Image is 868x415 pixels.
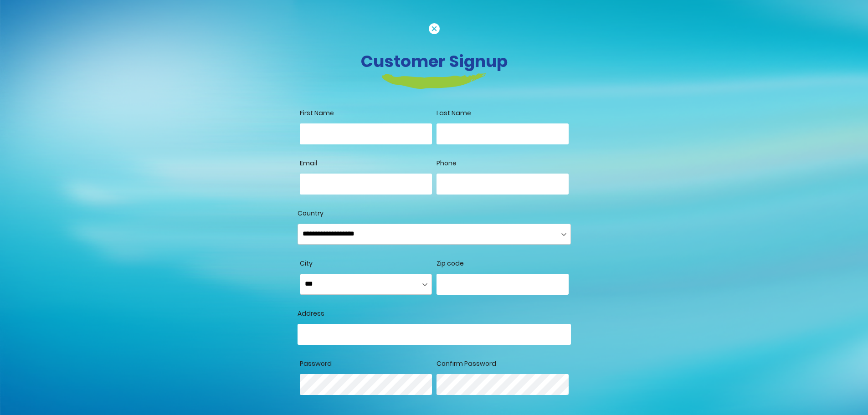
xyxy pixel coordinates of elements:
h3: Customer Signup [181,51,687,71]
span: Address [298,309,324,318]
span: Zip code [437,259,464,268]
img: cancel [429,23,440,34]
span: Country [298,209,324,218]
img: login-heading-border.png [382,73,486,89]
span: City [300,259,313,268]
span: Last Name [437,108,471,118]
span: Phone [437,159,457,168]
span: Email [300,159,317,168]
span: First Name [300,108,334,118]
span: Password [300,359,332,368]
span: Confirm Password [437,359,496,368]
